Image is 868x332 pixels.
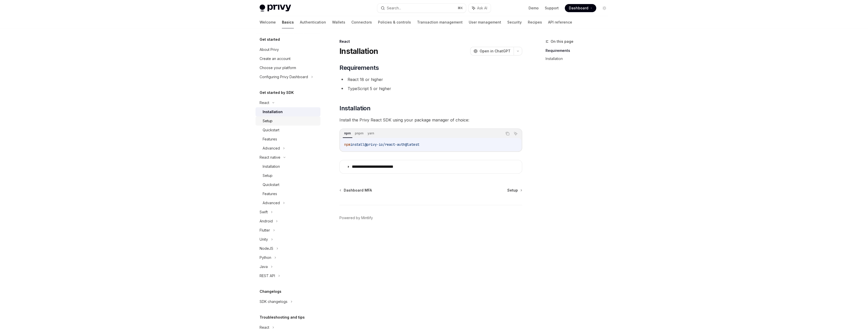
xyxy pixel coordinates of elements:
[260,314,305,320] h5: Troubleshooting and tips
[260,209,268,215] div: Swift
[350,142,365,147] span: install
[340,188,372,193] a: Dashboard MFA
[507,188,518,193] span: Setup
[260,5,291,12] img: light logo
[260,299,287,305] div: SDK changelogs
[339,116,522,123] span: Install the Privy React SDK using your package manager of choice:
[256,189,320,198] a: Features
[344,188,372,193] span: Dashboard MFA
[260,47,279,53] div: About Privy
[504,130,511,137] button: Copy the contents from the code block
[256,180,320,189] a: Quickstart
[256,54,320,63] a: Create an account
[339,85,522,92] li: TypeScript 5 or higher
[256,45,320,54] a: About Privy
[470,47,514,55] button: Open in ChatGPT
[551,38,573,45] span: On this page
[507,16,522,28] a: Security
[377,4,466,13] button: Search...⌘K
[260,288,281,295] h5: Changelogs
[545,6,559,11] a: Support
[339,215,373,220] a: Powered by Mintlify
[263,118,273,124] div: Setup
[529,6,539,11] a: Demo
[351,16,372,28] a: Connectors
[260,245,273,252] div: NodeJS
[263,109,283,115] div: Installation
[353,130,365,136] div: pnpm
[260,273,275,279] div: REST API
[546,55,612,63] a: Installation
[260,218,273,224] div: Android
[260,227,270,233] div: Flutter
[260,154,280,160] div: React native
[458,6,463,10] span: ⌘ K
[263,127,279,133] div: Quickstart
[569,6,588,11] span: Dashboard
[477,6,487,11] span: Ask AI
[256,116,320,126] a: Setup
[528,16,542,28] a: Recipes
[263,182,279,188] div: Quickstart
[332,16,345,28] a: Wallets
[260,90,294,96] h5: Get started by SDK
[260,74,308,80] div: Configuring Privy Dashboard
[480,49,511,54] span: Open in ChatGPT
[256,107,320,116] a: Installation
[546,47,612,55] a: Requirements
[366,130,376,136] div: yarn
[300,16,326,28] a: Authentication
[387,5,401,11] div: Search...
[256,63,320,72] a: Choose your platform
[256,135,320,144] a: Features
[260,56,291,62] div: Create an account
[260,236,268,242] div: Unity
[548,16,572,28] a: API reference
[512,130,519,137] button: Ask AI
[468,4,491,13] button: Ask AI
[343,130,352,136] div: npm
[260,36,280,43] h5: Get started
[339,76,522,83] li: React 18 or higher
[263,173,273,179] div: Setup
[263,200,280,206] div: Advanced
[600,4,608,12] button: Toggle dark mode
[263,163,280,170] div: Installation
[565,4,596,12] a: Dashboard
[260,324,269,330] div: React
[256,126,320,135] a: Quickstart
[260,16,276,28] a: Welcome
[378,16,411,28] a: Policies & controls
[256,162,320,171] a: Installation
[344,142,350,147] span: npm
[263,145,280,151] div: Advanced
[339,104,370,112] span: Installation
[263,191,277,197] div: Features
[469,16,501,28] a: User management
[339,47,378,56] h1: Installation
[260,255,271,261] div: Python
[260,100,269,106] div: React
[260,65,296,71] div: Choose your platform
[260,264,268,270] div: Java
[282,16,294,28] a: Basics
[263,136,277,142] div: Features
[507,188,522,193] a: Setup
[339,64,379,72] span: Requirements
[365,142,419,147] span: @privy-io/react-auth@latest
[339,39,522,44] div: React
[256,171,320,180] a: Setup
[417,16,463,28] a: Transaction management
